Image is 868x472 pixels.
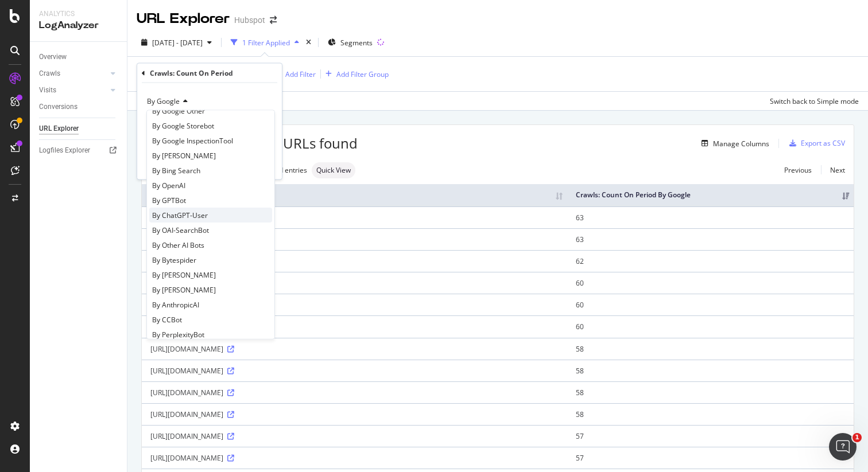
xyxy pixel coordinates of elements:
td: 57 [567,447,854,469]
a: Visits [39,84,107,96]
a: Overview [39,51,119,63]
span: By Google Storebot [152,121,214,131]
div: [URL][DOMAIN_NAME] [150,453,559,463]
button: Switch back to Simple mode [765,92,859,110]
div: [URL][DOMAIN_NAME] [150,431,559,441]
div: [URL][DOMAIN_NAME] [150,235,559,244]
div: [URL][DOMAIN_NAME] [150,256,559,266]
span: [DATE] - [DATE] [152,38,203,48]
td: 62 [567,250,854,272]
span: By GPTBot [152,196,186,205]
span: By OAI-SearchBot [152,225,209,235]
div: Crawls [39,68,60,80]
div: Hubspot [234,14,265,26]
td: 58 [567,403,854,425]
th: Full URL: activate to sort column ascending [142,184,567,206]
td: 63 [567,228,854,250]
span: By Google InspectionTool [152,136,233,146]
div: Analytics [39,9,118,19]
span: By Google [147,96,180,106]
div: Manage Columns [713,139,769,149]
span: By CCBot [152,315,182,325]
span: By AnthropicAI [152,300,199,310]
button: Add Filter [270,67,316,81]
span: Segments [340,38,373,48]
a: Crawls [39,68,107,80]
div: Add Filter [285,69,316,79]
span: Quick View [316,167,351,174]
div: [URL][DOMAIN_NAME] [150,366,559,376]
div: Conversions [39,101,77,113]
button: Add Filter Group [321,67,389,81]
div: [URL][DOMAIN_NAME] [150,409,559,419]
div: [URL][DOMAIN_NAME] [150,300,559,310]
span: By Google Other [152,106,205,116]
a: URL Explorer [39,123,119,135]
div: neutral label [312,162,355,178]
div: [URL][DOMAIN_NAME] [150,322,559,331]
iframe: Intercom live chat [829,433,857,461]
div: [URL][DOMAIN_NAME] [150,344,559,354]
span: By [PERSON_NAME] [152,270,216,280]
button: Manage Columns [697,136,769,150]
td: 58 [567,338,854,360]
td: 58 [567,360,854,381]
span: By Bing Search [152,166,200,175]
button: Segments [323,33,377,52]
button: Export as CSV [785,134,845,153]
td: 60 [567,294,854,315]
div: Crawls: Count On Period [150,68,233,78]
div: times [304,37,313,48]
div: Switch back to Simple mode [770,96,859,106]
a: Conversions [39,101,119,113]
div: Overview [39,51,67,63]
div: [URL][DOMAIN_NAME] [150,213,559,223]
div: [URL][DOMAIN_NAME] [150,278,559,288]
button: Cancel [142,159,178,170]
button: [DATE] - [DATE] [137,33,216,52]
span: By Bytespider [152,255,196,265]
div: Logfiles Explorer [39,145,90,157]
td: 63 [567,206,854,228]
button: 1 Filter Applied [226,33,304,52]
span: By [PERSON_NAME] [152,285,216,295]
a: Next [821,162,845,178]
span: By OpenAI [152,181,185,190]
span: By [PERSON_NAME] [152,151,216,161]
a: Logfiles Explorer [39,145,119,157]
td: 57 [567,425,854,447]
span: By Other AI Bots [152,240,204,250]
div: Visits [39,84,56,96]
span: By ChatGPT-User [152,210,208,220]
th: Crawls: Count On Period By Google: activate to sort column ascending [567,184,854,206]
td: 60 [567,315,854,337]
div: 1 Filter Applied [242,38,290,48]
span: By PerplexityBot [152,330,204,340]
a: Previous [775,162,821,178]
div: URL Explorer [137,9,230,29]
div: Export as CSV [801,138,845,148]
td: 58 [567,381,854,403]
div: URL Explorer [39,123,79,135]
td: 60 [567,272,854,294]
span: 1 [852,433,862,442]
div: LogAnalyzer [39,19,118,32]
div: arrow-right-arrow-left [270,16,277,24]
div: [URL][DOMAIN_NAME] [150,388,559,397]
div: Add Filter Group [336,69,389,79]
